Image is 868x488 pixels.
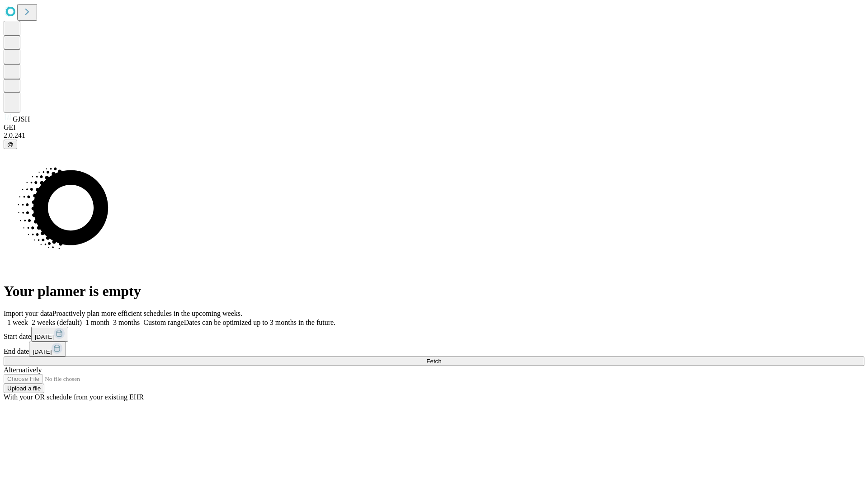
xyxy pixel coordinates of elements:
span: Fetch [426,358,441,365]
button: Upload a file [4,384,44,393]
button: @ [4,140,17,149]
div: Start date [4,327,864,342]
span: [DATE] [33,348,52,355]
span: GJSH [13,115,30,123]
div: 2.0.241 [4,131,864,140]
div: End date [4,342,864,357]
span: @ [7,141,14,148]
h1: Your planner is empty [4,283,864,300]
span: 1 month [85,319,109,326]
button: [DATE] [31,327,68,342]
span: 3 months [113,319,140,326]
span: Custom range [143,319,184,326]
span: Alternatively [4,366,42,374]
span: 2 weeks (default) [32,319,82,326]
span: Proactively plan more efficient schedules in the upcoming weeks. [52,310,242,317]
div: GEI [4,123,864,131]
span: Import your data [4,310,52,317]
span: [DATE] [35,333,54,340]
span: 1 week [7,319,28,326]
button: Fetch [4,357,864,366]
button: [DATE] [29,342,66,357]
span: Dates can be optimized up to 3 months in the future. [184,319,335,326]
span: With your OR schedule from your existing EHR [4,393,144,401]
